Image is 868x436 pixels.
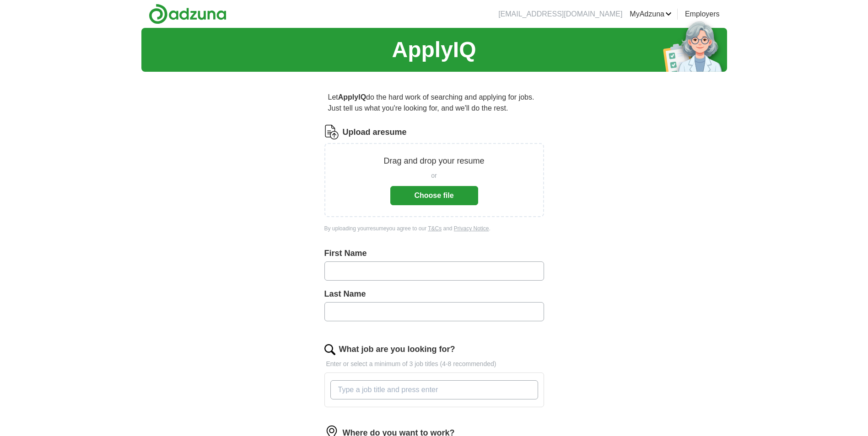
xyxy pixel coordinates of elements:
[392,33,476,66] h1: ApplyIQ
[324,288,544,300] label: Last Name
[498,9,622,20] li: [EMAIL_ADDRESS][DOMAIN_NAME]
[454,225,489,232] a: Privacy Notice
[330,380,538,399] input: Type a job title and press enter
[383,155,484,167] p: Drag and drop your resume
[324,88,544,117] p: Let do the hard work of searching and applying for jobs. Just tell us what you're looking for, an...
[339,343,455,356] label: What job are you looking for?
[324,125,339,139] img: CV Icon
[324,344,335,355] img: search.png
[431,171,437,181] span: or
[324,359,544,369] p: Enter or select a minimum of 3 job titles (4-8 recommended)
[324,224,544,233] div: By uploading your resume you agree to our and .
[149,4,226,24] img: Adzuna logo
[390,186,478,205] button: Choose file
[685,9,720,20] a: Employers
[324,247,544,260] label: First Name
[428,225,442,232] a: T&Cs
[338,93,366,101] strong: ApplyIQ
[343,126,407,138] label: Upload a resume
[630,9,672,20] a: MyAdzuna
